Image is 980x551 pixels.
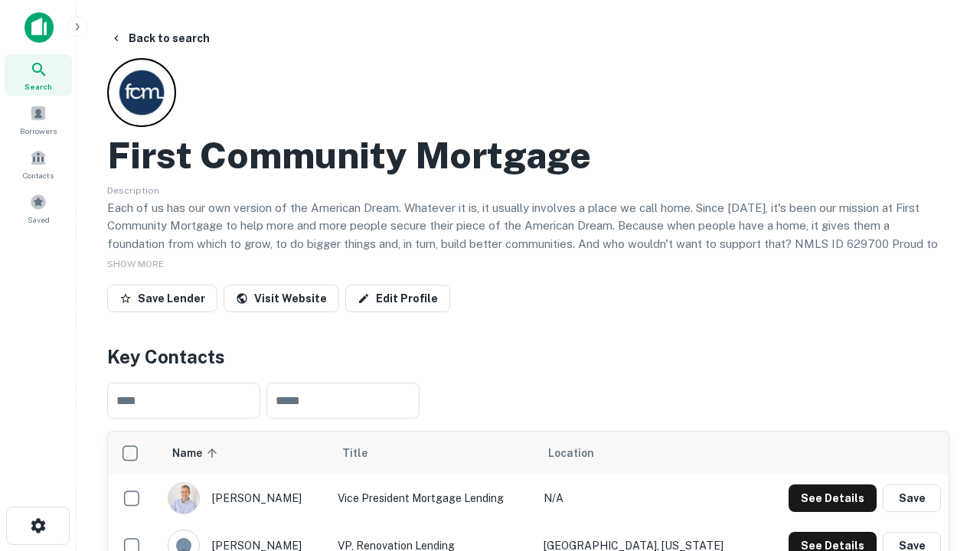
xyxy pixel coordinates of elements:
[107,343,949,370] h4: Key Contacts
[224,285,339,312] a: Visit Website
[536,432,758,474] th: Location
[168,482,322,514] div: [PERSON_NAME]
[330,474,536,522] td: Vice President Mortgage Lending
[107,285,217,312] button: Save Lender
[107,199,949,271] p: Each of us has our own version of the American Dream. Whatever it is, it usually involves a place...
[107,133,591,178] h2: First Community Mortgage
[903,380,980,453] iframe: Chat Widget
[5,54,72,96] a: Search
[107,185,159,196] span: Description
[168,483,199,514] img: 1520878720083
[107,259,164,269] span: SHOW MORE
[28,214,50,226] span: Saved
[342,444,387,462] span: Title
[5,143,72,184] a: Contacts
[5,99,72,140] a: Borrowers
[24,12,54,43] img: capitalize-icon.png
[172,444,222,462] span: Name
[330,432,536,474] th: Title
[23,169,54,181] span: Contacts
[789,484,877,512] button: See Details
[536,474,758,522] td: N/A
[104,24,216,52] button: Back to search
[24,80,52,93] span: Search
[345,285,450,312] a: Edit Profile
[5,187,72,229] a: Saved
[883,484,941,512] button: Save
[548,444,594,462] span: Location
[160,432,330,474] th: Name
[20,125,57,137] span: Borrowers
